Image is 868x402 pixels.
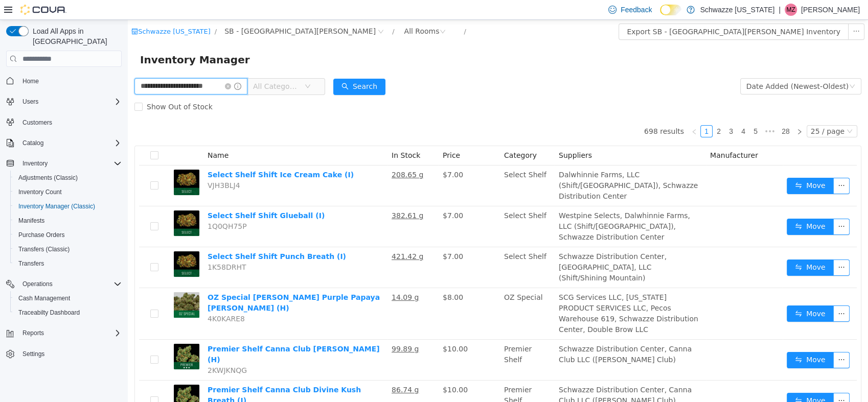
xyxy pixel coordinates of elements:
span: In Stock [264,131,292,139]
span: $7.00 [315,151,335,159]
span: 1K58DRHT [80,243,119,251]
li: 698 results [516,105,556,117]
p: Schwazze [US_STATE] [700,4,774,16]
span: Purchase Orders [18,231,65,239]
span: Settings [22,350,44,358]
span: Transfers (Classic) [14,243,122,255]
div: Michael Zink [785,4,797,16]
i: icon: left [563,109,569,115]
span: ••• [634,105,650,117]
span: Users [18,96,122,108]
li: 28 [650,105,666,117]
i: icon: close-circle [97,63,103,69]
span: Cash Management [14,292,122,304]
p: | [779,4,781,16]
span: Category [376,131,409,139]
span: Inventory Count [14,186,122,198]
button: Users [18,96,42,108]
button: Operations [2,277,126,291]
span: Manifests [14,215,122,227]
button: icon: ellipsis [705,373,722,389]
span: Transfers [18,259,44,268]
span: Inventory Manager (Classic) [14,200,122,212]
span: Schwazze Distribution Center, Canna Club LLC ([PERSON_NAME] Club) [431,366,564,385]
span: $10.00 [315,366,340,374]
span: Suppliers [431,131,464,139]
span: Load All Apps in [GEOGRAPHIC_DATA] [29,26,122,46]
button: Customers [2,115,126,130]
span: 1Q0QH75P [80,202,119,210]
button: Export SB - [GEOGRAPHIC_DATA][PERSON_NAME] Inventory [491,4,721,20]
a: 5 [622,106,633,117]
div: All Rooms [276,4,311,19]
div: 25 / page [683,106,717,117]
span: Customers [22,119,52,127]
a: Settings [18,348,49,360]
td: Select Shelf [372,146,427,186]
u: 421.42 g [264,232,295,241]
span: / [87,8,89,15]
img: OZ Special EDW Purple Papaya Runtz (H) hero shot [46,272,72,298]
span: Inventory Manager (Classic) [18,202,95,210]
span: Adjustments (Classic) [18,174,78,182]
a: Cash Management [14,292,74,304]
img: Premier Shelf Canna Club Divine Kush Breath (I) hero shot [46,365,72,390]
button: Transfers (Classic) [10,242,126,256]
a: Transfers (Classic) [14,243,74,255]
i: icon: close-circle [250,9,256,15]
div: Date Added (Newest-Oldest) [619,59,721,74]
u: 14.09 g [264,273,291,281]
a: Purchase Orders [14,229,69,241]
button: Users [2,94,126,109]
a: Home [18,75,43,87]
li: Next Page [666,105,678,117]
span: Dark Mode [660,15,660,16]
img: Select Shelf Shift Glueball (I) hero shot [46,191,72,216]
span: Traceabilty Dashboard [14,306,122,319]
a: Inventory Count [14,186,66,198]
a: Select Shelf Shift Glueball (I) [80,192,197,200]
td: Premier Shelf [372,361,427,401]
a: Transfers [14,257,48,270]
span: $7.00 [315,232,335,241]
button: Transfers [10,256,126,271]
button: icon: swapMove [659,286,706,302]
span: 2KWJKNQG [80,346,119,354]
span: Dalwhinnie Farms, LLC (Shift/[GEOGRAPHIC_DATA]), Schwazze Distribution Center [431,151,570,180]
button: Reports [18,327,48,339]
button: Operations [18,278,57,290]
i: icon: down [719,108,725,115]
span: Users [22,98,38,106]
span: Inventory [18,157,122,170]
li: 4 [609,105,622,117]
td: Premier Shelf [372,320,427,361]
button: Inventory [18,157,52,170]
span: All Categories [125,61,172,72]
a: icon: shopSchwazze [US_STATE] [4,8,83,15]
button: Reports [2,326,126,340]
button: Catalog [18,137,48,149]
button: Cash Management [10,291,126,305]
u: 208.65 g [264,151,295,159]
span: Traceabilty Dashboard [18,309,80,317]
span: Transfers (Classic) [18,245,70,253]
span: Purchase Orders [14,229,122,241]
i: icon: close-circle [312,9,318,15]
td: Select Shelf [372,227,427,268]
img: Select Shelf Shift Punch Breath (I) hero shot [46,231,72,257]
li: 1 [573,105,585,117]
img: Premier Shelf Canna Club Gary Payton (H) hero shot [46,324,72,349]
button: icon: swapMove [659,373,706,389]
li: 2 [585,105,597,117]
span: Feedback [621,5,652,15]
span: 4K0KARE8 [80,295,117,303]
button: Inventory Count [10,185,126,199]
span: Settings [18,347,122,360]
li: 5 [622,105,634,117]
span: MZ [786,4,795,16]
li: 3 [597,105,609,117]
td: Select Shelf [372,186,427,227]
button: Manifests [10,214,126,228]
td: OZ Special [372,268,427,320]
i: icon: shop [4,8,10,15]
